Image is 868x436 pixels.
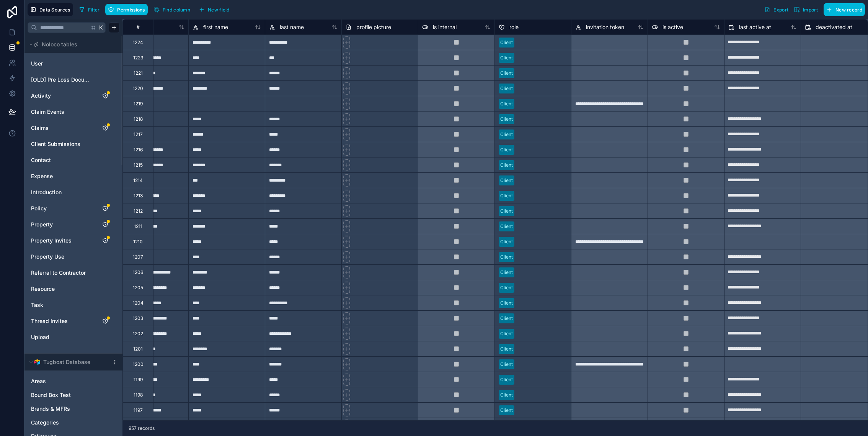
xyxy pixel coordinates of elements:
span: Bound Box Test [31,391,71,399]
a: Permissions [105,4,150,15]
div: Client [500,192,513,199]
span: deactivated at [816,23,852,31]
span: User [31,60,43,67]
div: Client [500,361,513,368]
button: Filter [76,4,103,15]
a: Claims [31,124,93,132]
a: Areas [31,377,101,385]
div: 1214 [133,177,143,184]
div: Claims [28,122,119,134]
span: Referral to Contractor [31,269,86,277]
div: Property [28,218,119,231]
div: Upload [28,331,119,343]
button: New field [196,4,232,15]
span: last name [280,23,304,31]
a: Expense [31,172,93,180]
div: User [28,57,119,70]
div: 1201 [133,346,143,352]
span: 957 records [129,425,155,431]
div: 1197 [134,407,143,413]
div: Task [28,299,119,311]
span: profile picture [356,23,391,31]
div: Client [500,254,513,261]
span: invitation token [586,23,624,31]
div: 1218 [134,116,143,122]
a: Resource [31,285,93,293]
span: Filter [88,7,100,13]
div: 1198 [134,392,143,398]
a: Brands & MFRs [31,405,101,413]
div: 1217 [134,131,143,138]
div: 1215 [134,162,143,168]
span: Claim Events [31,108,64,116]
span: Policy [31,205,47,212]
a: Categories [31,419,101,426]
div: Bound Box Test [28,389,119,401]
span: Brands & MFRs [31,405,70,413]
span: Tugboat Database [43,358,90,366]
span: Areas [31,377,46,385]
span: Property Use [31,253,64,261]
div: Client [500,284,513,291]
a: [OLD] Pre Loss Documentation [31,76,93,84]
button: Find column [151,4,193,15]
div: 1199 [134,377,143,383]
a: Bound Box Test [31,391,101,399]
div: Introduction [28,186,119,198]
span: Contact [31,156,51,164]
div: Client [500,54,513,61]
div: Client [500,177,513,184]
button: Permissions [105,4,147,15]
a: Upload [31,333,93,341]
div: Client [500,407,513,414]
div: Property Invites [28,234,119,247]
div: Client [500,376,513,383]
div: 1204 [133,300,144,306]
span: role [509,23,519,31]
span: Permissions [117,7,145,13]
div: 1221 [134,70,143,76]
span: Property [31,221,53,228]
a: Claim Events [31,108,93,116]
span: Upload [31,333,49,341]
div: 1206 [133,269,143,275]
a: Thread Invites [31,317,93,325]
div: Client [500,223,513,230]
div: 1205 [133,285,143,291]
button: New record [824,3,865,16]
span: New record [835,7,862,13]
div: Client [500,269,513,276]
span: Introduction [31,188,62,196]
div: Client Submissions [28,138,119,150]
span: first name [203,23,228,31]
span: K [98,25,104,30]
a: Property Invites [31,237,93,244]
div: Client [500,162,513,169]
div: Client [500,208,513,215]
div: Client [500,100,513,107]
div: Areas [28,375,119,387]
div: Client [500,346,513,352]
div: 1223 [133,55,143,61]
div: 1216 [134,147,143,153]
a: Property Use [31,253,93,261]
div: Client [500,146,513,153]
div: 1203 [133,315,143,321]
div: 1220 [133,85,143,92]
div: Client [500,70,513,77]
a: Client Submissions [31,140,93,148]
div: 1212 [134,208,143,214]
div: Referral to Contractor [28,267,119,279]
div: Client [500,131,513,138]
div: Categories [28,416,119,429]
a: Property [31,221,93,228]
a: Introduction [31,188,93,196]
div: Brands & MFRs [28,403,119,415]
div: Contact [28,154,119,166]
span: Client Submissions [31,140,80,148]
span: Import [803,7,818,13]
div: Client [500,116,513,123]
button: Import [791,3,821,16]
span: Expense [31,172,53,180]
